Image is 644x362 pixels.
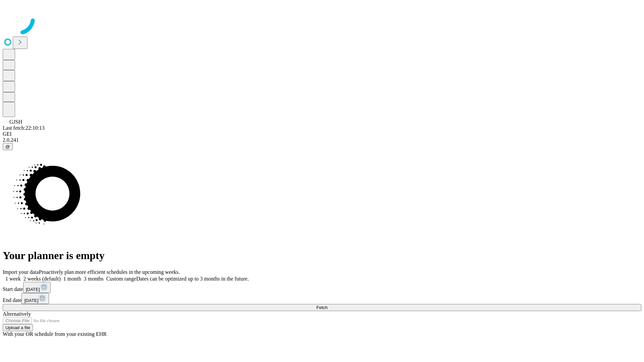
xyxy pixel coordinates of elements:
[3,137,641,143] div: 2.0.241
[23,282,51,293] button: [DATE]
[63,276,81,282] span: 1 month
[3,249,641,262] h1: Your planner is empty
[26,287,40,292] span: [DATE]
[3,311,31,317] span: Alternatively
[3,125,45,131] span: Last fetch: 22:10:13
[24,298,38,303] span: [DATE]
[84,276,104,282] span: 3 months
[136,276,249,282] span: Dates can be optimized up to 3 months in the future.
[3,324,33,331] button: Upload a file
[5,276,21,282] span: 1 week
[3,282,641,293] div: Start date
[316,305,327,310] span: Fetch
[9,119,22,125] span: GJSH
[3,131,641,137] div: GEI
[3,293,641,304] div: End date
[3,143,13,150] button: @
[39,269,180,275] span: Proactively plan more efficient schedules in the upcoming weeks.
[3,304,641,311] button: Fetch
[23,276,61,282] span: 2 weeks (default)
[3,269,39,275] span: Import your data
[106,276,136,282] span: Custom range
[5,144,10,149] span: @
[3,331,107,337] span: With your OR schedule from your existing EHR
[21,293,49,304] button: [DATE]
